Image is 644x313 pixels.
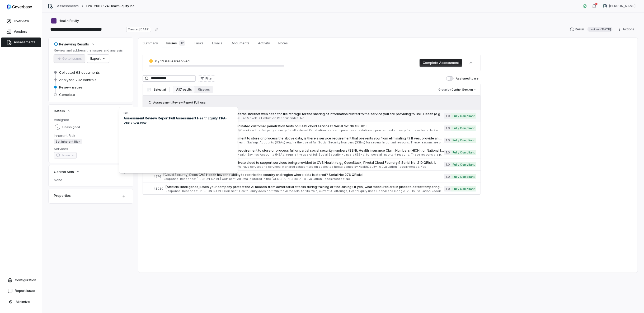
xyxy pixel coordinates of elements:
div: Reviewing Results [54,42,89,46]
span: Fully Compliant [451,113,476,119]
span: 12 [179,40,185,46]
input: Select all [147,88,151,91]
span: Issues [164,39,187,47]
span: Select all [154,88,166,92]
a: Configuration [2,275,40,285]
span: Fully Compliant [451,150,476,155]
button: Minimize [2,297,40,307]
span: Analyzed 232 controls [59,77,96,82]
span: [Cloud Security] Does CVS Health have the ability to restrict the country and region where data i... [163,173,444,177]
iframe: Preview [124,129,233,169]
span: Fully Compliant [451,125,476,131]
img: Robert VanMeeteren avatar [603,4,607,8]
button: Copy link [152,25,161,34]
button: Details [52,106,73,116]
span: Collected 63 documents [59,70,100,75]
button: Export [87,55,109,63]
a: #28[General Questions] Do you use or plan to use external internet web sites for file storage for... [154,110,476,122]
dt: Services [54,146,128,151]
img: logo-D7KZi-bG.svg [7,4,32,10]
span: Response: Response: [PERSON_NAME] Comment: HQY works with a 3rd party annually for all external P... [162,129,444,132]
span: TPA-2087524 HealthEquity Inc [86,4,134,8]
span: Control Sets [54,169,74,174]
span: Set Inherent Risk [54,139,82,144]
span: [Cloud Security] Do you use an on-premises, private cloud to support services being provided to C... [163,161,444,165]
span: Last run [DATE] [587,27,613,32]
a: #1010[Artificial Intelligence] Does your company protect the AI models from adversarial attacks d... [154,183,476,195]
span: Review issues [59,85,83,90]
span: Fully Compliant [451,162,476,167]
a: #210[Cloud Security] Do you use an on-premises, private cloud to support services being provided ... [154,158,476,170]
a: #189[SSN] If there is no regulatory, legal, or service requirement to store or process full or pa... [154,146,476,158]
button: Control Sets [52,167,82,176]
a: #187[SSN] If there is not a regulatory or legal requirement to store or process the above data, i... [154,134,476,146]
button: Complete Assessment [420,59,462,67]
span: Response: Response: [PERSON_NAME] Comment: All Data is stored in the [GEOGRAPHIC_DATA] Is Evaluat... [163,177,444,180]
label: Assigned to me [446,76,478,81]
span: Fully Compliant [451,138,476,143]
button: Robert VanMeeteren avatar[PERSON_NAME] [600,2,639,10]
span: [General Questions] Do you use or plan to use external internet web sites for file storage for th... [162,112,444,116]
span: Summary [140,40,160,46]
span: Filter [205,77,213,81]
span: Tasks [192,40,206,46]
span: 1.0 [444,162,451,167]
span: Health Equity [59,19,79,23]
span: [SSN] If there is no regulatory, legal, or service requirement to store or process full or partia... [164,148,444,153]
button: Actions [616,25,638,33]
span: Unassigned [62,125,80,129]
span: Details [54,109,65,113]
a: #276[Cloud Security] Does CVS Health have the ability to restrict the country and region where da... [154,171,476,183]
dt: Assignee [54,117,128,122]
span: 1.0 [444,113,451,119]
a: Vendors [1,27,41,36]
button: Report Issue [2,286,40,296]
p: Review and address the issues and analysis [54,48,123,53]
span: Documents [229,40,252,46]
button: Filter [198,75,215,82]
span: 0 / 12 issues resolved [155,59,190,63]
span: 1.0 [444,138,451,143]
span: 1.0 [444,186,451,191]
span: 1.0 [444,174,451,179]
a: #36[Cloud Security] Does your company permit coordinated customer penetration tests on SaaS cloud... [154,122,476,134]
button: Assigned to me [446,76,454,81]
button: Reviewing Results [52,39,97,49]
span: Fully Compliant [451,186,476,191]
span: 1.0 [444,125,451,131]
button: https://healthequity.com/Health Equity [50,16,81,26]
span: Emails [210,40,224,46]
a: Assessments [1,38,41,47]
span: Created [DATE] [126,27,151,32]
span: [PERSON_NAME] [609,4,636,8]
span: Complete [59,92,75,97]
div: Assessment Review Report Full Assessment HealthEquity TPA-2087524.xlsx [124,116,233,125]
span: [SSN] If there is not a regulatory or legal requirement to store or process the above data, is th... [163,136,444,141]
span: Fully Compliant [451,174,476,179]
button: RerunLast run[DATE] [567,25,616,33]
a: Overview [1,16,41,26]
span: Response: Response: [PERSON_NAME] Comment: We use MoveIt Is Evaluation Recommended: No [162,117,444,120]
span: Response: Response: [PERSON_NAME] Comment: HealthEquity does not train the AI models; for its mai... [166,190,444,193]
span: Notes [276,40,290,46]
a: Assessments [57,4,79,8]
span: Assessment Review Report Full Assessment HealthEquity TPA-2087524.xlsx [153,100,209,105]
span: Response: Response: [PERSON_NAME] Comment: Health Savings Accounts (HSAs) require the use of full... [164,153,444,156]
span: Activity [256,40,272,46]
dt: Inherent Risk [54,133,128,138]
span: File [124,111,233,115]
span: [Cloud Security] Does your company permit coordinated customer penetration tests on SaaS cloud se... [162,124,444,128]
span: Response: Response: [PERSON_NAME] Comment: Health Savings Accounts (HSAs) require the use of full... [163,141,444,144]
button: 0 issues [195,86,213,93]
span: 1.0 [444,150,451,155]
span: # 1010 [154,187,163,191]
span: Response: Response: [PERSON_NAME] Comment: We have servers and services in shared datacenters on ... [163,165,444,168]
span: [Artificial Intelligence] Does your company protect the AI models from adversarial attacks during... [166,185,444,189]
span: # 276 [154,175,161,179]
span: None [54,178,128,182]
span: Group by [439,88,451,91]
button: All 7 results [173,86,195,93]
